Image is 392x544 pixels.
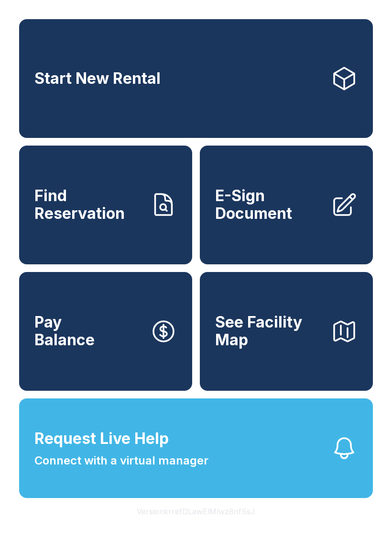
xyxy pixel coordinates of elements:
span: Find Reservation [34,187,142,222]
span: Pay Balance [34,314,95,349]
span: Start New Rental [34,70,161,88]
span: Connect with a virtual manager [34,452,208,469]
a: Start New Rental [19,19,373,138]
a: Find Reservation [19,146,192,264]
a: E-Sign Document [200,146,373,264]
span: Request Live Help [34,427,169,450]
button: VersionkrrefDLawElMlwz8nfSsJ [129,498,263,525]
button: Request Live HelpConnect with a virtual manager [19,398,373,498]
button: See Facility Map [200,272,373,391]
span: See Facility Map [215,314,323,349]
button: PayBalance [19,272,192,391]
span: E-Sign Document [215,187,323,222]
